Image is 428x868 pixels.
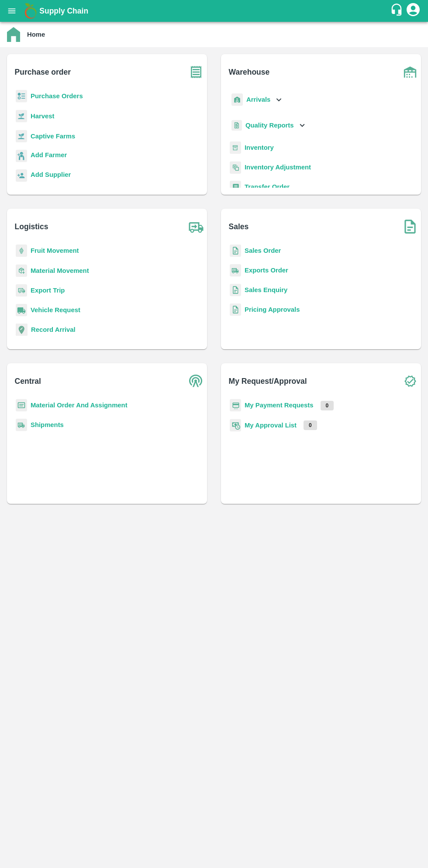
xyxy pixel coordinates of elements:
a: Fruit Movement [31,247,79,254]
img: material [16,264,27,277]
a: Shipments [31,421,64,428]
img: shipments [230,264,241,277]
a: My Approval List [245,422,297,429]
b: My Request/Approval [229,375,307,387]
a: Inventory [245,144,274,151]
a: Captive Farms [31,133,75,140]
b: Central [15,375,41,387]
b: Home [27,31,45,38]
a: Record Arrival [31,326,76,333]
img: shipments [16,419,27,431]
img: vehicle [16,304,27,317]
p: 0 [304,420,317,430]
img: check [399,370,421,392]
img: whArrival [231,93,243,106]
img: warehouse [399,61,421,83]
img: harvest [16,110,27,123]
a: Vehicle Request [31,307,80,313]
img: whInventory [230,141,241,154]
div: Quality Reports [230,117,307,134]
div: Arrivals [230,90,284,110]
a: Add Farmer [31,150,67,162]
img: home [7,27,20,42]
img: truck [185,216,207,238]
p: 0 [321,401,334,410]
img: harvest [16,130,27,143]
img: centralMaterial [16,399,27,412]
b: Quality Reports [245,122,294,129]
b: Add Supplier [31,171,71,178]
img: recordArrival [16,324,28,336]
b: Warehouse [229,66,270,78]
img: central [185,370,207,392]
div: customer-support [390,3,405,19]
b: Sales [229,220,249,233]
a: Pricing Approvals [245,306,300,313]
img: sales [230,284,241,296]
b: Supply Chain [39,7,88,15]
img: reciept [16,90,27,103]
a: Transfer Order [245,183,290,190]
a: Supply Chain [39,5,390,17]
a: Material Order And Assignment [31,402,128,409]
img: sales [230,245,241,257]
img: soSales [399,216,421,238]
img: inventory [230,161,241,174]
img: whTransfer [230,181,241,193]
img: supplier [16,169,27,182]
img: fruit [16,245,27,257]
img: delivery [16,284,27,297]
a: Export Trip [31,287,65,294]
img: purchase [185,61,207,83]
b: Add Farmer [31,152,67,158]
a: Purchase Orders [31,93,83,100]
button: open drawer [2,1,22,21]
img: logo [22,2,39,20]
a: Inventory Adjustment [245,164,311,171]
a: Sales Enquiry [245,286,287,293]
a: Harvest [31,113,54,120]
a: My Payment Requests [245,402,314,409]
b: Logistics [15,220,48,233]
b: Purchase order [15,66,71,78]
a: Sales Order [245,247,281,254]
img: approval [230,419,241,432]
img: qualityReport [231,120,242,131]
a: Exports Order [245,267,288,274]
a: Add Supplier [31,170,71,182]
img: payment [230,399,241,412]
b: Arrivals [246,96,270,103]
img: sales [230,303,241,316]
div: account of current user [405,2,421,20]
img: farmer [16,150,27,162]
a: Material Movement [31,267,89,274]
